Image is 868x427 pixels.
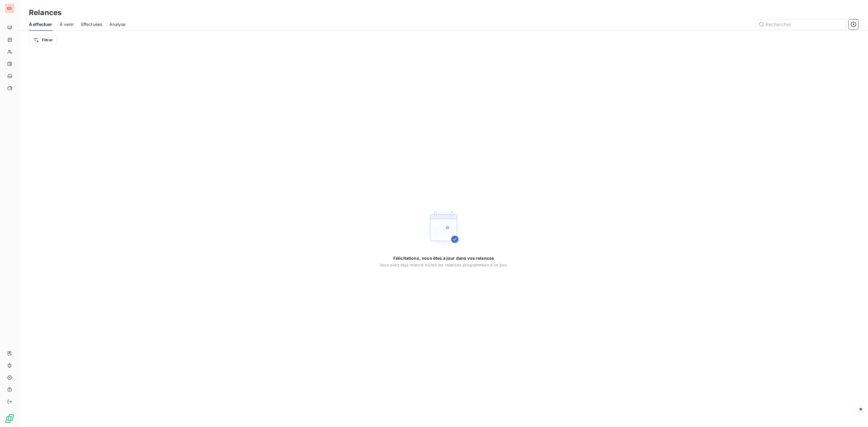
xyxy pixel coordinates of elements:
[29,35,57,45] button: Filtrer
[60,21,74,27] span: À venir
[848,407,862,421] iframe: Intercom live chat
[5,414,14,423] img: Logo LeanPay
[5,4,14,13] div: ED
[379,262,508,267] span: Vous avez déjà relancé toutes les relances programmées à ce jour.
[756,20,846,29] input: Rechercher
[109,21,125,27] span: Analyse
[393,255,494,261] span: Félicitations, vous êtes à jour dans vos relances
[29,7,61,18] h3: Relances
[29,21,52,27] span: À effectuer
[424,209,463,248] img: Empty state
[81,21,102,27] span: Effectuées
